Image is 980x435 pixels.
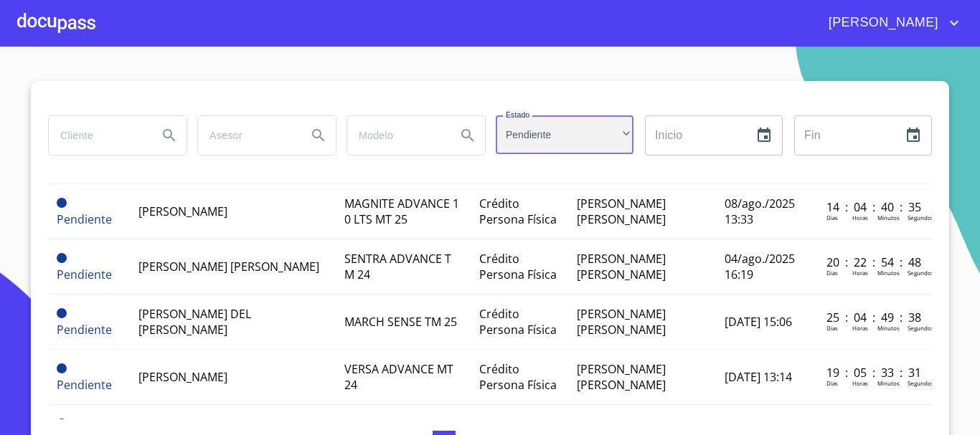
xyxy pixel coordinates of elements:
span: Pendiente [57,267,112,282]
p: Horas [852,379,868,387]
p: Horas [852,214,868,221]
span: [PERSON_NAME] [PERSON_NAME] [577,361,666,393]
span: VERSA ADVANCE MT 24 [344,361,453,393]
span: MARCH SENSE TM 25 [344,314,457,330]
span: Pendiente [57,198,67,208]
p: Minutos [877,324,900,332]
span: Crédito Persona Física [479,196,557,227]
p: Segundos [908,269,934,277]
p: Dias [826,269,838,277]
button: account of current user [818,11,963,34]
span: Pendiente [57,308,67,318]
span: [PERSON_NAME] [818,11,946,34]
p: Minutos [877,379,900,387]
span: SENTRA ADVANCE T M 24 [344,251,451,282]
button: Search [152,118,187,153]
p: Segundos [908,324,934,332]
p: Dias [826,324,838,332]
input: search [49,116,146,155]
span: Pendiente [57,322,112,338]
span: [DATE] 15:06 [725,314,792,330]
span: Pendiente [57,253,67,263]
p: Minutos [877,269,900,277]
div: Pendiente [496,115,633,154]
span: 08/ago./2025 13:33 [725,196,795,227]
span: Pendiente [57,363,67,373]
p: Horas [852,324,868,332]
p: Minutos [877,214,900,221]
span: Pendiente [57,419,67,429]
button: Search [451,118,485,153]
span: Pendiente [57,211,112,227]
p: Horas [852,269,868,277]
span: Crédito Persona Física [479,306,557,338]
p: Dias [826,214,838,221]
span: [PERSON_NAME] DEL [PERSON_NAME] [138,306,251,338]
p: 19 : 05 : 33 : 31 [826,365,923,381]
input: search [198,116,296,155]
span: [PERSON_NAME] [PERSON_NAME] [138,259,319,274]
span: [PERSON_NAME] [PERSON_NAME] [577,196,666,227]
span: Pendiente [57,377,112,393]
input: search [347,116,445,155]
span: MAGNITE ADVANCE 1 0 LTS MT 25 [344,196,459,227]
span: Crédito Persona Física [479,251,557,282]
p: Dias [826,379,838,387]
p: Segundos [908,379,934,387]
p: 25 : 04 : 49 : 38 [826,310,923,325]
p: Segundos [908,214,934,221]
p: 20 : 22 : 54 : 48 [826,254,923,270]
span: [PERSON_NAME] [138,369,227,385]
span: [PERSON_NAME] [138,204,227,219]
span: [PERSON_NAME] [PERSON_NAME] [577,251,666,282]
span: Crédito Persona Física [479,361,557,393]
button: Search [301,118,336,153]
p: 14 : 04 : 40 : 35 [826,199,923,215]
span: [PERSON_NAME] [PERSON_NAME] [577,306,666,338]
span: 04/ago./2025 16:19 [725,251,795,282]
span: [DATE] 13:14 [725,369,792,385]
